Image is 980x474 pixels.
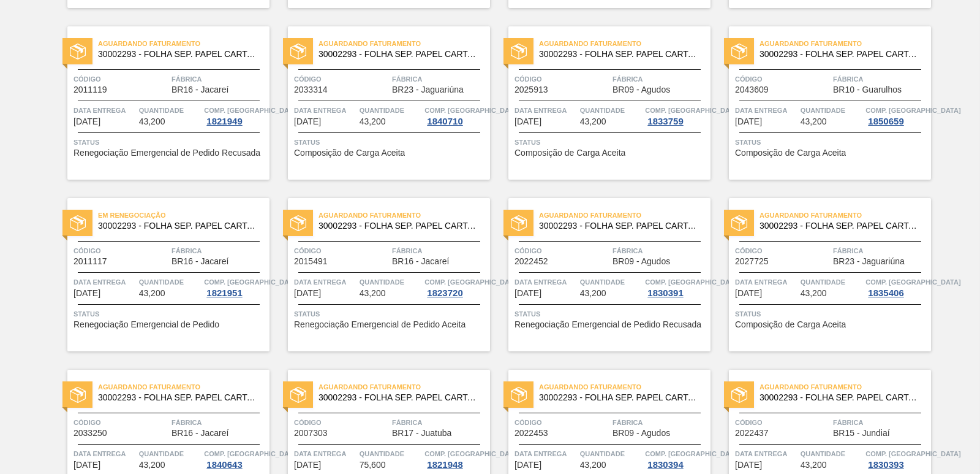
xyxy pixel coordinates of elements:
span: Renegociação Emergencial de Pedido [73,320,219,329]
a: Comp. [GEOGRAPHIC_DATA]1840710 [424,104,487,126]
span: Aguardando Faturamento [98,381,269,393]
a: Comp. [GEOGRAPHIC_DATA]1830391 [645,276,707,298]
span: 75,600 [360,461,386,470]
span: 18/10/2025 [73,461,100,470]
span: 2011119 [73,85,107,94]
span: Comp. Carga [204,104,299,117]
span: Código [294,245,389,257]
span: Código [73,245,168,257]
div: 1823720 [424,288,465,298]
span: Código [73,73,168,85]
img: status [511,44,527,59]
a: Comp. [GEOGRAPHIC_DATA]1821949 [204,104,266,126]
div: 1830394 [645,460,685,470]
span: Data Entrega [294,104,356,117]
span: Fábrica [392,245,487,257]
span: Status [294,136,487,148]
span: Quantidade [580,448,643,460]
div: 1835406 [865,288,906,298]
span: 30002293 - FOLHA SEP. PAPEL CARTAO 1200x1000M 350g [539,221,701,231]
span: Data Entrega [514,276,577,288]
a: statusAguardando Faturamento30002293 - FOLHA SEP. PAPEL CARTAO 1200x1000M 350gCódigo2027725Fábric... [710,198,931,351]
span: Aguardando Faturamento [759,37,931,50]
img: status [511,215,527,231]
span: BR16 - Jacareí [171,257,228,266]
span: Quantidade [139,448,202,460]
span: Aguardando Faturamento [318,209,490,221]
span: Código [73,416,168,429]
span: Comp. Carga [204,448,299,460]
span: BR09 - Agudos [612,429,670,438]
span: 20/10/2025 [294,461,321,470]
span: 18/10/2025 [735,289,762,298]
span: 43,200 [139,289,165,298]
span: 30002293 - FOLHA SEP. PAPEL CARTAO 1200x1000M 350g [539,50,701,59]
span: BR23 - Jaguariúna [392,85,464,94]
img: status [511,387,527,403]
span: 2011117 [73,257,107,266]
span: 13/10/2025 [73,117,100,126]
span: 30002293 - FOLHA SEP. PAPEL CARTAO 1200x1000M 350g [759,50,921,59]
span: 2025913 [514,85,548,94]
a: Comp. [GEOGRAPHIC_DATA]1830394 [645,448,707,470]
span: 43,200 [801,289,827,298]
span: BR16 - Jacareí [171,429,228,438]
span: Quantidade [801,104,863,117]
span: Em Renegociação [98,209,269,221]
div: 1840710 [424,117,465,126]
span: 15/10/2025 [514,117,541,126]
span: Status [514,136,707,148]
span: Composição de Carga Aceita [294,148,405,158]
span: Data Entrega [735,104,797,117]
span: 43,200 [580,117,606,126]
img: status [290,387,306,403]
span: 2027725 [735,257,769,266]
a: Comp. [GEOGRAPHIC_DATA]1833759 [645,104,707,126]
span: Comp. Carga [204,276,299,288]
a: statusAguardando Faturamento30002293 - FOLHA SEP. PAPEL CARTAO 1200x1000M 350gCódigo2015491Fábric... [269,198,490,351]
span: Fábrica [392,73,487,85]
span: Aguardando Faturamento [539,381,710,393]
span: Quantidade [360,276,422,288]
span: 43,200 [801,117,827,126]
span: Fábrica [833,416,928,429]
span: Comp. Carga [865,448,960,460]
div: 1830391 [645,288,685,298]
span: 14/10/2025 [294,117,321,126]
a: Comp. [GEOGRAPHIC_DATA]1840643 [204,448,266,470]
span: 43,200 [580,289,606,298]
img: status [290,215,306,231]
span: BR09 - Agudos [612,257,670,266]
span: Fábrica [612,416,707,429]
a: statusAguardando Faturamento30002293 - FOLHA SEP. PAPEL CARTAO 1200x1000M 350gCódigo2043609Fábric... [710,26,931,180]
img: status [70,215,86,231]
div: 1850659 [865,117,906,126]
span: Comp. Carga [424,104,519,117]
span: Composição de Carga Aceita [514,148,625,158]
img: status [70,387,86,403]
span: Comp. Carga [424,448,519,460]
span: Código [294,73,389,85]
img: status [731,215,747,231]
span: 20/10/2025 [735,461,762,470]
span: 30002293 - FOLHA SEP. PAPEL CARTAO 1200x1000M 350g [318,393,480,402]
span: Quantidade [139,104,202,117]
span: 16/10/2025 [735,117,762,126]
div: 1821949 [204,117,244,126]
span: 2007303 [294,429,328,438]
div: 1821951 [204,288,244,298]
span: Código [294,416,389,429]
div: 1821948 [424,460,465,470]
span: 30002293 - FOLHA SEP. PAPEL CARTAO 1200x1000M 350g [759,221,921,231]
span: Status [735,136,928,148]
span: Aguardando Faturamento [318,37,490,50]
span: Quantidade [360,448,422,460]
span: Aguardando Faturamento [759,209,931,221]
div: 1840643 [204,460,244,470]
span: 30002293 - FOLHA SEP. PAPEL CARTAO 1200x1000M 350g [539,393,701,402]
span: Comp. Carga [645,276,740,288]
span: 2022437 [735,429,769,438]
span: Comp. Carga [645,448,740,460]
span: Renegociação Emergencial de Pedido Aceita [294,320,466,329]
span: Data Entrega [73,104,136,117]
